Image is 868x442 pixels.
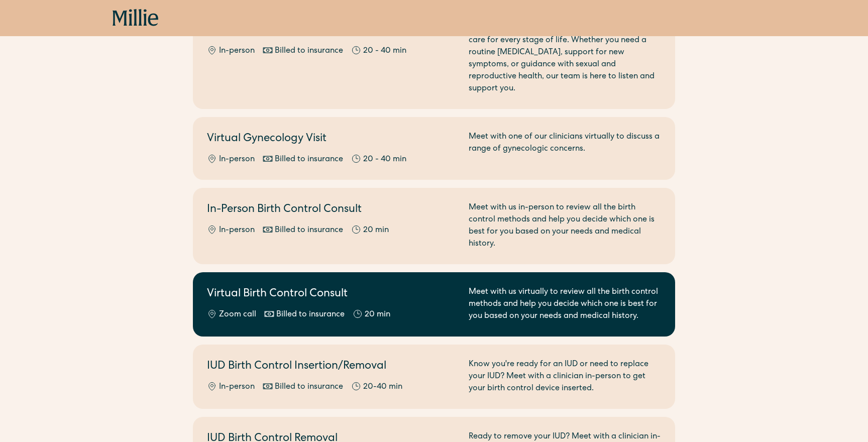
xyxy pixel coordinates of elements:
div: 20-40 min [363,381,402,393]
div: Billed to insurance [275,381,343,393]
div: Billed to insurance [276,309,345,321]
h2: Virtual Birth Control Consult [207,286,457,303]
div: In-person [219,154,255,166]
h2: Virtual Gynecology Visit [207,131,457,148]
div: In-person [219,225,255,237]
div: Meet with us in-person to review all the birth control methods and help you decide which one is b... [469,202,661,250]
h2: IUD Birth Control Insertion/Removal [207,359,457,375]
div: Billed to insurance [275,225,343,237]
a: Virtual Birth Control ConsultZoom callBilled to insurance20 minMeet with us virtually to review a... [193,272,675,337]
div: Meet with one of our clinicians virtually to discuss a range of gynecologic concerns. [469,131,661,166]
h2: In-Person Birth Control Consult [207,202,457,218]
a: In-Person Gynecology VisitIn-personBilled to insurance20 - 40 minWe provide compassionate, expert... [193,9,675,109]
a: IUD Birth Control Insertion/RemovalIn-personBilled to insurance20-40 minKnow you're ready for an ... [193,345,675,409]
div: In-person [219,45,255,57]
div: 20 min [363,225,389,237]
div: Billed to insurance [275,154,343,166]
a: Virtual Gynecology VisitIn-personBilled to insurance20 - 40 minMeet with one of our clinicians vi... [193,117,675,180]
div: Meet with us virtually to review all the birth control methods and help you decide which one is b... [469,286,661,322]
div: In-person [219,381,255,393]
div: 20 min [365,309,390,321]
div: Know you're ready for an IUD or need to replace your IUD? Meet with a clinician in-person to get ... [469,359,661,395]
a: In-Person Birth Control ConsultIn-personBilled to insurance20 minMeet with us in-person to review... [193,188,675,264]
div: 20 - 40 min [363,45,406,57]
div: Billed to insurance [275,45,343,57]
div: Zoom call [219,309,256,321]
div: We provide compassionate, expert gynecologic care for every stage of life. Whether you need a rou... [469,23,661,95]
div: 20 - 40 min [363,154,406,166]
